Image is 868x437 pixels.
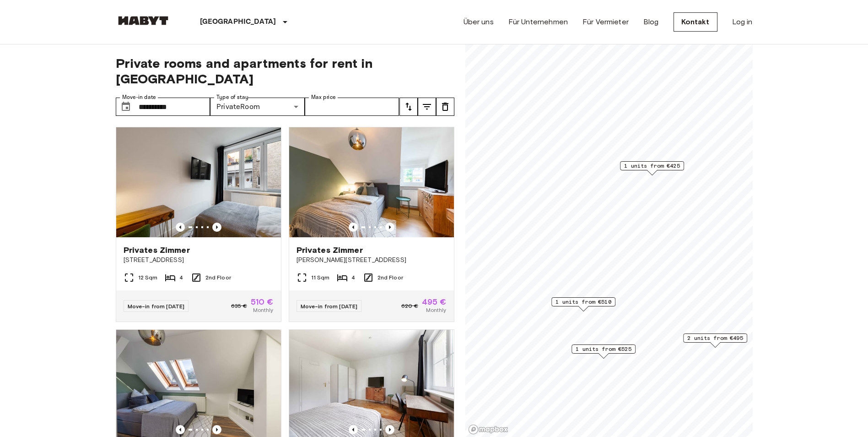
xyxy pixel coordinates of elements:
a: Für Vermieter [582,16,629,27]
span: 620 € [401,302,418,310]
label: Move-in date [122,93,156,101]
span: Monthly [253,306,273,314]
div: Map marker [683,333,747,348]
span: Privates Zimmer [124,245,190,256]
a: Kontakt [674,12,717,32]
span: 2 units from €495 [687,334,743,342]
div: Map marker [551,297,615,311]
span: Private rooms and apartments for rent in [GEOGRAPHIC_DATA] [116,55,454,87]
a: Marketing picture of unit DE-09-001-002-03HFPrevious imagePrevious imagePrivates Zimmer[PERSON_NA... [289,127,454,322]
button: Previous image [176,223,185,232]
label: Type of stay [216,93,248,101]
img: Marketing picture of unit DE-09-007-001-04HF [116,127,281,237]
span: 1 units from €425 [624,162,680,170]
label: Max price [311,93,336,101]
div: PrivateRoom [210,98,305,116]
button: tune [418,98,436,116]
a: Log in [732,16,753,27]
span: Move-in from [DATE] [301,303,358,310]
span: 4 [351,273,355,282]
span: Move-in from [DATE] [128,303,185,310]
span: 2nd Floor [205,273,231,282]
button: Previous image [212,223,221,232]
button: Choose date, selected date is 18 Aug 2025 [117,98,135,116]
button: Previous image [385,223,394,232]
a: Über uns [464,16,494,27]
span: 12 Sqm [138,273,158,282]
button: Previous image [349,223,358,232]
span: 4 [179,273,183,282]
p: [GEOGRAPHIC_DATA] [200,16,276,27]
span: 2nd Floor [377,273,403,282]
span: [PERSON_NAME][STREET_ADDRESS] [297,256,447,265]
button: Previous image [349,425,358,434]
button: Previous image [212,425,221,434]
span: [STREET_ADDRESS] [124,256,274,265]
div: Map marker [571,344,636,359]
img: Marketing picture of unit DE-09-001-002-03HF [289,127,454,237]
button: tune [399,98,418,116]
span: 495 € [422,298,447,306]
span: 510 € [251,298,274,306]
span: Privates Zimmer [297,245,363,256]
div: Map marker [620,161,684,175]
span: 1 units from €510 [555,298,611,306]
span: 635 € [231,302,247,310]
img: Habyt [116,16,171,25]
button: tune [436,98,454,116]
span: Monthly [426,306,446,314]
button: Previous image [176,425,185,434]
a: Mapbox logo [468,424,508,435]
span: 11 Sqm [311,273,330,282]
a: Marketing picture of unit DE-09-007-001-04HFPrevious imagePrevious imagePrivates Zimmer[STREET_AD... [116,127,281,322]
button: Previous image [385,425,394,434]
span: 1 units from €525 [576,345,631,353]
a: Blog [643,16,659,27]
a: Für Unternehmen [508,16,568,27]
